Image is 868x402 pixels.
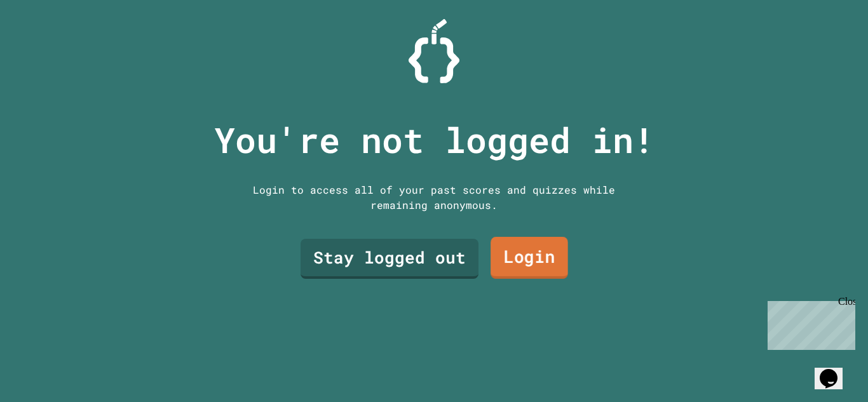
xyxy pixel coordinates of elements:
[815,351,855,389] iframe: chat widget
[214,114,654,166] p: You're not logged in!
[243,182,625,213] div: Login to access all of your past scores and quizzes while remaining anonymous.
[491,237,568,279] a: Login
[5,5,88,81] div: Chat with us now!Close
[409,19,459,83] img: Logo.svg
[301,239,478,279] a: Stay logged out
[763,296,855,350] iframe: chat widget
